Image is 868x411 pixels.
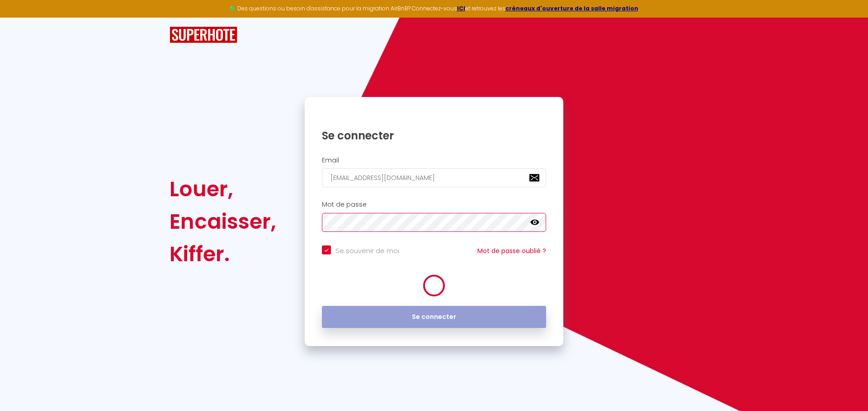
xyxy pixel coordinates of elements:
[505,5,638,12] a: créneaux d'ouverture de la salle migration
[457,5,465,12] a: ICI
[322,201,546,208] h2: Mot de passe
[170,205,276,238] div: Encaisser,
[170,27,237,43] img: SuperHote logo
[7,4,34,31] button: Ouvrir le widget de chat LiveChat
[322,157,546,164] h2: Email
[322,129,546,143] h1: Se connecter
[170,238,276,270] div: Kiffer.
[322,168,546,187] input: Ton Email
[170,173,276,205] div: Louer,
[322,306,546,328] button: Se connecter
[477,246,546,255] a: Mot de passe oublié ?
